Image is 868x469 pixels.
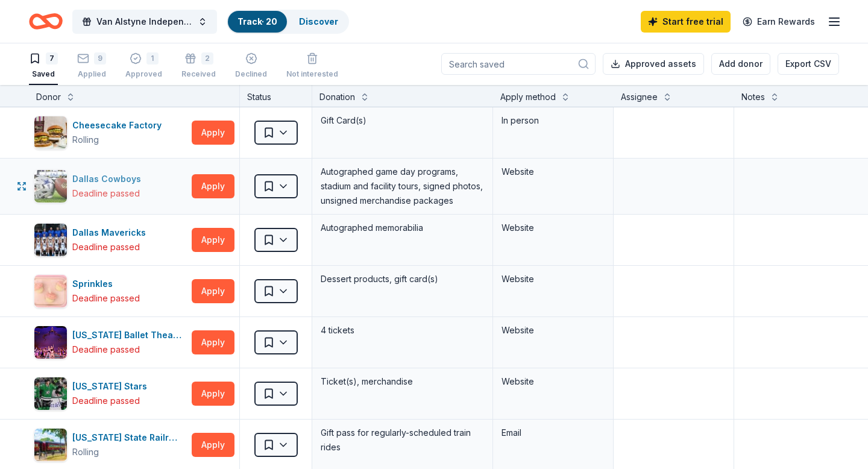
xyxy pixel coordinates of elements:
div: [US_STATE] State Railroad [72,430,187,445]
div: Cheesecake Factory [72,118,166,133]
div: Sprinkles [72,277,140,291]
button: Apply [192,382,234,406]
button: Image for SprinklesSprinklesDeadline passed [34,274,187,308]
img: Image for Cheesecake Factory [34,116,67,149]
button: Van Alstyne Independent School District's Annual Fall Festival [72,10,217,34]
div: 9 [94,52,106,65]
button: Apply [192,174,234,198]
img: Image for Dallas Cowboys [34,170,67,203]
button: Apply [192,330,234,354]
button: Image for Texas Stars[US_STATE] StarsDeadline passed [34,377,187,411]
button: Image for Texas Ballet Theatre[US_STATE] Ballet TheatreDeadline passed [34,326,187,359]
div: Ticket(s), merchandise [319,373,485,390]
img: Image for Texas Stars [34,377,67,410]
div: Dallas Mavericks [72,225,151,240]
button: Export CSV [778,53,839,75]
div: Deadline passed [72,240,140,254]
span: Van Alstyne Independent School District's Annual Fall Festival [96,14,193,29]
button: Add donor [711,53,770,75]
button: Track· 20Discover [227,10,349,34]
div: Donor [36,90,61,104]
div: Approved [125,69,162,79]
div: Gift Card(s) [319,112,485,129]
div: Deadline passed [72,394,140,408]
div: Website [502,323,605,338]
div: Assignee [621,90,658,104]
img: Image for Sprinkles [34,275,67,307]
div: Gift pass for regularly-scheduled train rides [319,424,485,456]
button: 1Approved [125,48,162,85]
div: [US_STATE] Stars [72,379,152,394]
button: 2Received [181,48,216,85]
div: Applied [77,69,106,79]
div: Website [502,272,605,286]
div: 1 [146,52,159,65]
div: Website [502,374,605,389]
a: Track· 20 [237,16,277,27]
button: Apply [192,228,234,252]
div: Saved [29,69,58,79]
div: 2 [201,52,213,65]
button: 9Applied [77,48,106,85]
div: Apply method [500,90,556,104]
div: Deadline passed [72,186,140,201]
div: 4 tickets [319,322,485,339]
img: Image for Dallas Mavericks [34,224,67,256]
button: Apply [192,121,234,145]
div: In person [502,113,605,128]
button: Image for Dallas CowboysDallas CowboysDeadline passed [34,169,187,203]
div: Autographed memorabilia [319,219,485,236]
div: Declined [235,69,267,79]
button: Declined [235,48,267,85]
div: Received [181,69,216,79]
div: Autographed game day programs, stadium and facility tours, signed photos, unsigned merchandise pa... [319,163,485,209]
div: Donation [319,90,355,104]
a: Home [29,7,63,36]
button: Image for Texas State Railroad[US_STATE] State RailroadRolling [34,428,187,462]
div: Status [240,85,312,107]
div: Rolling [72,445,99,459]
a: Discover [299,16,338,27]
div: Website [502,165,605,179]
img: Image for Texas State Railroad [34,429,67,461]
button: Not interested [286,48,338,85]
div: Dallas Cowboys [72,172,146,186]
div: Not interested [286,69,338,79]
div: Deadline passed [72,342,140,357]
div: Website [502,221,605,235]
button: Apply [192,279,234,303]
button: Image for Dallas MavericksDallas MavericksDeadline passed [34,223,187,257]
input: Search saved [441,53,596,75]
button: Image for Cheesecake FactoryCheesecake FactoryRolling [34,116,187,150]
img: Image for Texas Ballet Theatre [34,326,67,359]
button: Approved assets [603,53,704,75]
div: Dessert products, gift card(s) [319,271,485,288]
div: Email [502,426,605,440]
div: [US_STATE] Ballet Theatre [72,328,187,342]
button: 7Saved [29,48,58,85]
a: Start free trial [641,11,731,33]
div: 7 [46,52,58,65]
div: Notes [741,90,765,104]
div: Deadline passed [72,291,140,306]
button: Apply [192,433,234,457]
a: Earn Rewards [735,11,822,33]
div: Rolling [72,133,99,147]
